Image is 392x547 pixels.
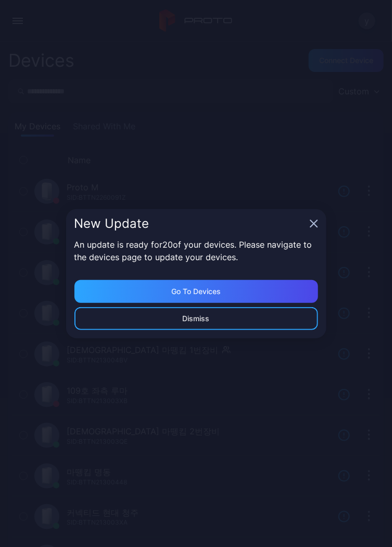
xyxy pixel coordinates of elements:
button: Go to devices [74,280,318,303]
p: An update is ready for 20 of your devices. Please navigate to the devices page to update your dev... [74,238,318,263]
div: Go to devices [171,287,221,296]
button: Dismiss [74,307,318,330]
div: New Update [74,217,306,230]
div: Dismiss [183,314,210,323]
